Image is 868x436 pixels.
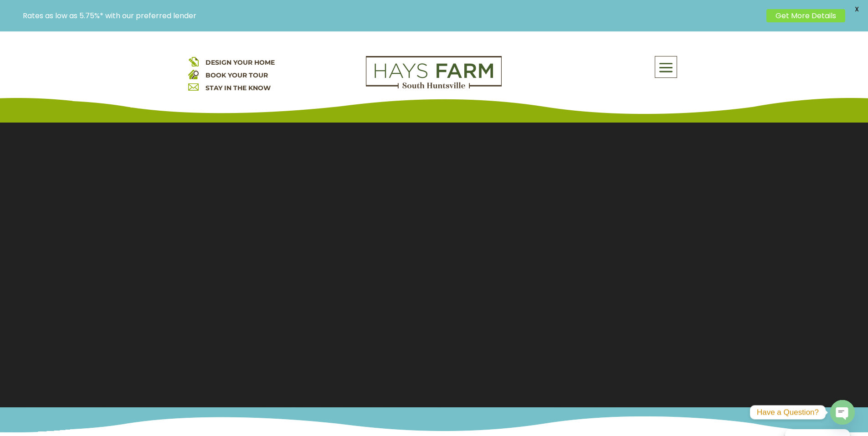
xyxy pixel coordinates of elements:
[188,56,199,67] img: design your home
[188,69,199,79] img: book your home tour
[850,2,863,16] span: X
[766,9,845,22] a: Get More Details
[205,71,268,79] a: BOOK YOUR TOUR
[366,82,502,91] a: hays farm homes huntsville development
[366,56,502,89] img: Logo
[205,58,275,67] a: DESIGN YOUR HOME
[205,84,271,92] a: STAY IN THE KNOW
[23,11,762,20] p: Rates as low as 5.75%* with our preferred lender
